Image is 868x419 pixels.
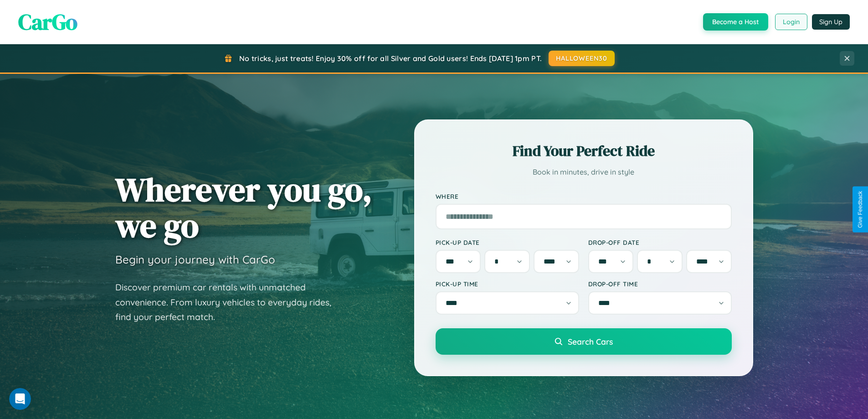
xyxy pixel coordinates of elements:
[436,280,579,288] label: Pick-up Time
[775,14,807,30] button: Login
[115,280,343,325] p: Discover premium car rentals with unmatched convenience. From luxury vehicles to everyday rides, ...
[549,51,615,66] button: HALLOWEEN30
[115,171,372,243] h1: Wherever you go, we go
[115,253,275,266] h3: Begin your journey with CarGo
[568,336,613,347] span: Search Cars
[9,388,31,410] iframe: Intercom live chat
[436,238,579,246] label: Pick-up Date
[436,141,732,161] h2: Find Your Perfect Ride
[812,14,850,30] button: Sign Up
[703,13,768,31] button: Become a Host
[588,280,732,288] label: Drop-off Time
[436,328,732,355] button: Search Cars
[436,192,732,200] label: Where
[857,191,863,228] div: Give Feedback
[588,238,732,246] label: Drop-off Date
[436,166,732,179] p: Book in minutes, drive in style
[18,7,77,37] span: CarGo
[239,54,542,63] span: No tricks, just treats! Enjoy 30% off for all Silver and Gold users! Ends [DATE] 1pm PT.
